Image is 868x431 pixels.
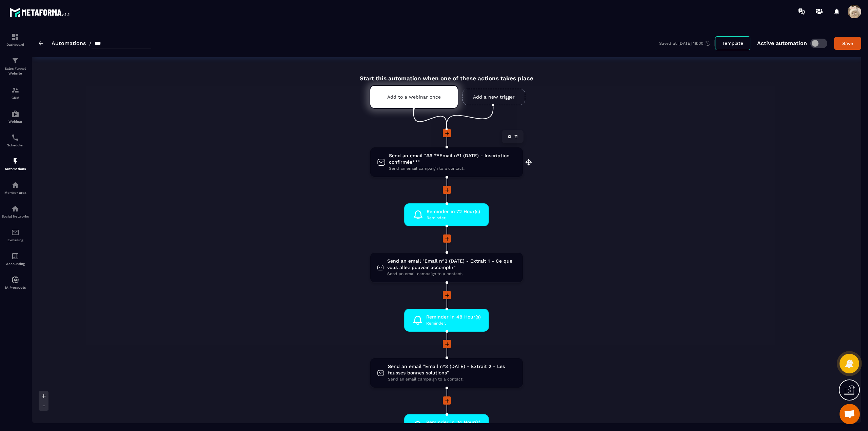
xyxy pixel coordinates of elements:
[11,228,19,237] img: email
[2,43,29,46] p: Dashboard
[2,28,29,52] a: formationformationDashboard
[11,181,19,189] img: automations
[840,404,860,424] a: Mở cuộc trò chuyện
[715,36,750,50] button: Template
[9,6,71,18] img: logo
[89,40,92,46] span: /
[387,258,516,271] span: Send an email "Email n°2 (DATE) - Extrait 1 - Ce que vous allez pouvoir accomplir"
[388,363,516,376] span: Send an email "Email n°3 (DATE) - Extrait 2 - Les fausses bonnes solutions"
[2,247,29,271] a: accountantaccountantAccounting
[387,271,516,277] span: Send an email campaign to a contact.
[2,81,29,105] a: formationformationCRM
[11,157,19,165] img: automations
[11,57,19,65] img: formation
[2,262,29,266] p: Accounting
[389,165,516,172] span: Send an email campaign to a contact.
[11,86,19,94] img: formation
[11,252,19,260] img: accountant
[426,320,481,327] span: Reminder.
[2,200,29,223] a: social-networksocial-networkSocial Networks
[39,41,43,45] img: arrow
[388,376,516,383] span: Send an email campaign to a contact.
[2,238,29,242] p: E-mailing
[462,89,525,105] a: Add a new trigger
[678,41,703,46] p: [DATE] 18:00
[2,223,29,247] a: emailemailE-mailing
[427,215,480,221] span: Reminder.
[426,314,481,320] span: Reminder in 48 Hour(s)
[426,419,480,426] span: Reminder in 24 Hour(s)
[2,214,29,218] p: Social Networks
[11,110,19,118] img: automations
[353,67,541,82] div: Start this automation when one of these actions takes place
[2,52,29,81] a: formationformationSales Funnel Website
[11,205,19,213] img: social-network
[387,94,441,100] p: Add to a webinar once
[2,128,29,152] a: schedulerschedulerScheduler
[427,208,480,215] span: Reminder in 72 Hour(s)
[2,191,29,194] p: Member area
[2,120,29,123] p: Webinar
[757,40,807,46] p: Active automation
[659,40,715,46] div: Saved at
[839,40,857,47] div: Save
[2,96,29,100] p: CRM
[2,176,29,200] a: automationsautomationsMember area
[2,66,29,76] p: Sales Funnel Website
[52,40,86,46] a: Automations
[2,152,29,176] a: automationsautomationsAutomations
[11,276,19,284] img: automations
[2,105,29,128] a: automationsautomationsWebinar
[11,33,19,41] img: formation
[2,143,29,147] p: Scheduler
[834,37,861,50] button: Save
[11,134,19,142] img: scheduler
[389,152,516,165] span: Send an email "## **Email n°1 (DATE) - Inscription confirmée**"
[2,167,29,171] p: Automations
[2,286,29,289] p: IA Prospects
